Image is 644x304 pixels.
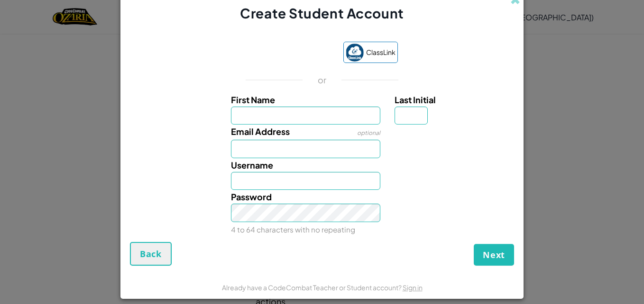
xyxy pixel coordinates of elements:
small: 4 to 64 characters with no repeating [231,225,355,234]
img: classlink-logo-small.png [346,44,364,62]
span: Username [231,160,273,170]
span: Next [483,249,505,260]
span: Email Address [231,126,290,137]
span: Back [140,248,162,259]
p: or [318,74,327,86]
iframe: Sign in with Google Button [242,43,339,63]
button: Back [130,242,172,266]
span: Create Student Account [240,5,404,21]
button: Next [474,244,514,266]
span: Password [231,191,272,202]
span: Already have a CodeCombat Teacher or Student account? [222,283,403,292]
a: Sign in [403,283,423,292]
span: optional [357,129,380,136]
span: First Name [231,94,275,105]
span: Last Initial [395,94,436,105]
span: ClassLink [366,45,396,59]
